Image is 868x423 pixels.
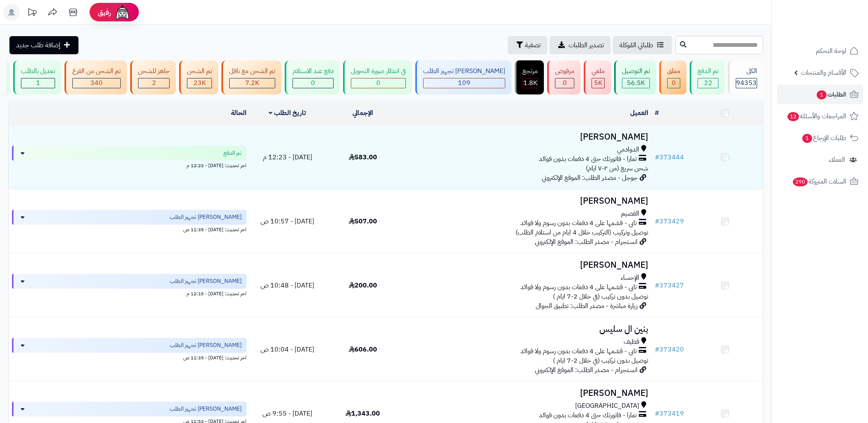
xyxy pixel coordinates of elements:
span: المراجعات والأسئلة [787,110,846,122]
a: الحالة [231,108,246,118]
span: لوحة التحكم [816,45,846,57]
a: السلات المتروكة290 [777,172,863,191]
div: تم الشحن من الفرع [72,67,121,76]
a: الطلبات1 [777,85,863,104]
div: اخر تحديث: [DATE] - 12:15 م [12,289,246,297]
span: 0 [376,78,380,88]
div: تعديل بالطلب [21,67,55,76]
span: تصدير الطلبات [569,40,604,50]
a: الإجمالي [352,108,373,118]
span: توصيل وتركيب (التركيب خلال 4 ايام من استلام الطلب) [516,228,648,237]
span: انستجرام - مصدر الطلب: الموقع الإلكتروني [535,365,638,375]
div: 22 [698,78,718,88]
span: 23K [193,78,206,88]
span: 22 [704,78,712,88]
div: دفع عند الاستلام [292,67,334,76]
span: انستجرام - مصدر الطلب: الموقع الإلكتروني [535,237,638,247]
a: الكل94353 [726,60,765,94]
span: شحن سريع (من ٢-٧ ايام) [586,163,648,173]
div: تم الشحن [187,67,212,76]
a: تم الشحن من الفرع 340 [63,60,129,94]
span: الإحساء [621,273,639,283]
span: 507.00 [349,216,377,226]
a: طلباتي المُوكلة [613,36,672,54]
h3: [PERSON_NAME] [404,389,648,398]
span: 1 [802,133,812,143]
span: # [655,345,659,354]
span: 0 [672,78,676,88]
span: 340 [90,78,103,88]
span: # [655,216,659,226]
span: 1 [816,90,827,99]
div: 23044 [187,78,212,88]
div: جاهز للشحن [138,67,170,76]
span: الأقسام والمنتجات [801,67,846,78]
span: [DATE] - 10:04 ص [260,345,314,354]
span: 12 [787,112,799,121]
span: تم الدفع [223,149,242,157]
a: # [655,108,659,118]
span: تصفية [525,40,541,50]
h3: [PERSON_NAME] [404,260,648,270]
a: في انتظار صورة التحويل 0 [341,60,414,94]
div: اخر تحديث: [DATE] - 12:23 م [12,161,246,169]
span: الدوادمي [617,145,639,154]
a: #373420 [655,345,684,354]
span: [DATE] - 10:48 ص [260,280,314,290]
a: تصدير الطلبات [550,36,610,54]
div: 109 [424,78,505,88]
div: تم الشحن مع ناقل [229,67,275,76]
span: 606.00 [349,345,377,354]
span: تابي - قسّمها على 4 دفعات بدون رسوم ولا فوائد [520,283,637,292]
span: 0 [563,78,567,88]
span: توصيل بدون تركيب (في خلال 2-7 ايام ) [553,292,648,301]
h3: [PERSON_NAME] [404,132,648,142]
span: [DATE] - 12:23 م [263,152,312,162]
div: [PERSON_NAME] تجهيز الطلب [423,67,505,76]
a: جاهز للشحن 2 [129,60,177,94]
span: طلباتي المُوكلة [619,40,653,50]
span: الطلبات [816,89,846,100]
a: لوحة التحكم [777,41,863,61]
a: تم الدفع 22 [688,60,726,94]
div: معلق [667,67,680,76]
a: مرتجع 1.8K [513,60,546,94]
a: [PERSON_NAME] تجهيز الطلب 109 [414,60,513,94]
span: توصيل بدون تركيب (في خلال 2-7 ايام ) [553,356,648,366]
a: مرفوض 0 [546,60,582,94]
div: مرفوض [555,67,574,76]
span: السلات المتروكة [792,176,846,187]
span: 2 [152,78,156,88]
div: 7223 [230,78,275,88]
span: 1.8K [523,78,537,88]
a: تم التوصيل 56.5K [612,60,658,94]
div: تم الدفع [698,67,718,76]
div: 0 [555,78,574,88]
span: 290 [792,177,808,186]
span: [DATE] - 9:55 ص [262,409,312,418]
span: 1,343.00 [345,409,380,418]
a: العميل [630,108,648,118]
span: 1 [36,78,40,88]
div: الكل [736,67,757,76]
span: القصيم [621,209,639,218]
div: 56466 [622,78,649,88]
a: تم الشحن مع ناقل 7.2K [220,60,283,94]
span: 94353 [736,78,757,88]
a: إضافة طلب جديد [9,36,78,54]
span: 5K [594,78,602,88]
div: 1807 [523,78,537,88]
a: #373429 [655,216,684,226]
span: # [655,409,659,418]
div: 0 [293,78,333,88]
a: تم الشحن 23K [177,60,220,94]
span: العملاء [829,154,845,166]
a: تحديثات المنصة [22,4,42,23]
div: ملغي [592,67,605,76]
span: [PERSON_NAME] تجهيز الطلب [170,341,242,349]
a: #373427 [655,280,684,290]
div: 0 [351,78,405,88]
a: #373419 [655,409,684,418]
span: 109 [458,78,470,88]
h3: [PERSON_NAME] [404,196,648,206]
